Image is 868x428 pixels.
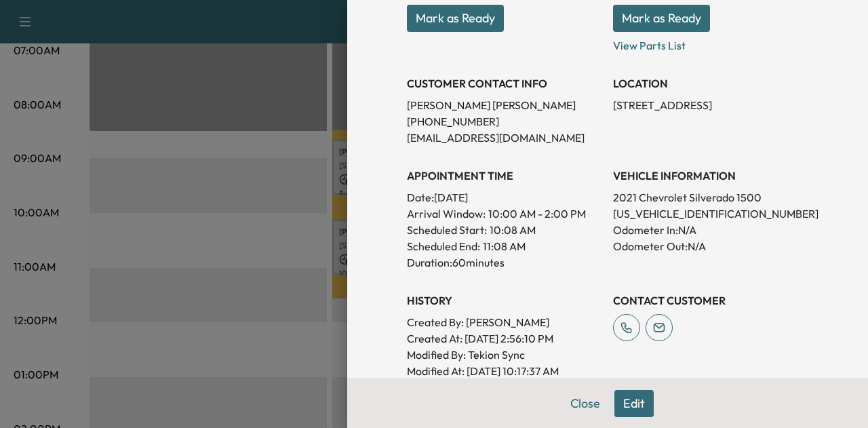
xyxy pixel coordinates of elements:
h3: History [407,292,602,309]
p: Odometer Out: N/A [613,238,808,254]
p: 11:08 AM [483,238,526,254]
button: Close [561,390,609,417]
p: Created By : [PERSON_NAME] [407,314,602,330]
p: [PHONE_NUMBER] [407,113,602,130]
p: Scheduled Start: [407,222,487,238]
p: Created At : [DATE] 2:56:10 PM [407,330,602,347]
p: Modified By : Tekion Sync [407,347,602,363]
p: [PERSON_NAME] [PERSON_NAME] [407,97,602,113]
p: [EMAIL_ADDRESS][DOMAIN_NAME] [407,130,602,146]
h3: CONTACT CUSTOMER [613,292,808,309]
button: Mark as Ready [407,5,504,32]
p: Modified At : [DATE] 10:17:37 AM [407,363,602,379]
button: Edit [614,390,654,417]
h3: VEHICLE INFORMATION [613,168,808,184]
p: Arrival Window: [407,206,602,222]
p: View Parts List [613,32,808,54]
p: 10:08 AM [490,222,536,238]
p: [US_VEHICLE_IDENTIFICATION_NUMBER] [613,206,808,222]
button: Mark as Ready [613,5,710,32]
span: 10:00 AM - 2:00 PM [488,206,586,222]
p: Odometer In: N/A [613,222,808,238]
p: [STREET_ADDRESS] [613,97,808,113]
h3: APPOINTMENT TIME [407,168,602,184]
p: 2021 Chevrolet Silverado 1500 [613,189,808,206]
h3: CUSTOMER CONTACT INFO [407,75,602,92]
p: Scheduled End: [407,238,480,254]
h3: LOCATION [613,75,808,92]
p: Duration: 60 minutes [407,254,602,271]
p: Date: [DATE] [407,189,602,206]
